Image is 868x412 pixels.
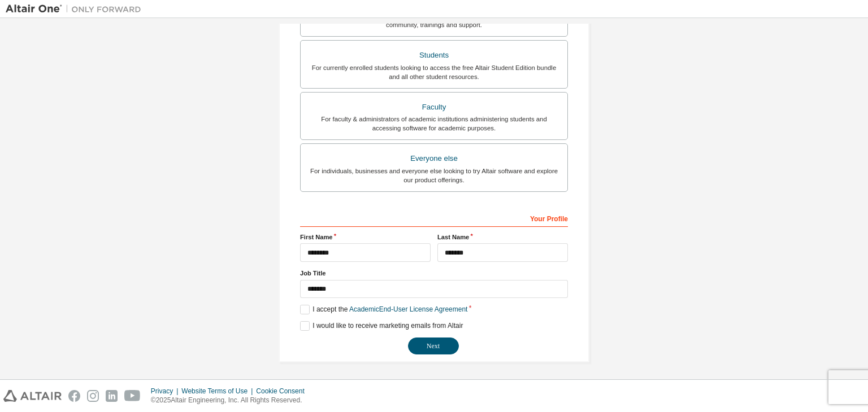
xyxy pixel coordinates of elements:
[181,387,256,396] div: Website Terms of Use
[307,99,561,115] div: Faculty
[307,115,561,133] div: For faculty & administrators of academic institutions administering students and accessing softwa...
[300,209,568,227] div: Your Profile
[3,390,62,402] img: altair_logo.svg
[151,387,181,396] div: Privacy
[307,151,561,166] div: Everyone else
[307,63,561,81] div: For currently enrolled students looking to access the free Altair Student Edition bundle and all ...
[151,396,311,405] p: © 2025 Altair Engineering, Inc. All Rights Reserved.
[300,305,467,314] label: I accept the
[408,338,459,354] button: Next
[68,390,80,402] img: facebook.svg
[87,390,99,402] img: instagram.svg
[106,390,118,402] img: linkedin.svg
[437,233,568,242] label: Last Name
[124,390,141,402] img: youtube.svg
[307,166,561,185] div: For individuals, businesses and everyone else looking to try Altair software and explore our prod...
[307,47,561,63] div: Students
[300,269,568,278] label: Job Title
[256,387,311,396] div: Cookie Consent
[6,3,147,15] img: Altair One
[300,233,431,242] label: First Name
[349,305,467,313] a: Academic End-User License Agreement
[300,321,463,331] label: I would like to receive marketing emails from Altair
